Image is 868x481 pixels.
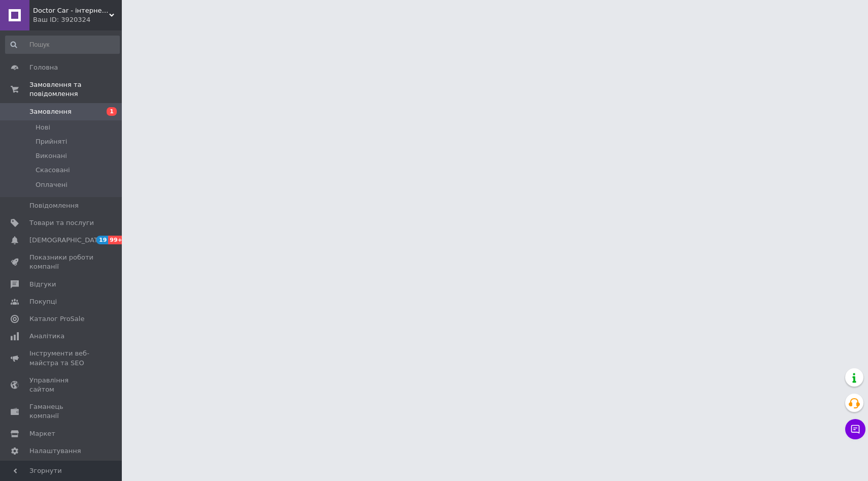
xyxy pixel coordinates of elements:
span: Товари та послуги [29,218,94,228]
span: Маркет [29,429,55,438]
span: Головна [29,63,58,72]
input: Пошук [5,36,120,54]
span: Замовлення [29,107,72,116]
span: Doctor Car - інтернет-магазин автозапчастин [33,6,109,15]
span: Налаштування [29,446,81,456]
span: Покупці [29,297,57,306]
span: Виконані [36,151,67,161]
div: Ваш ID: 3920324 [33,15,122,24]
span: Скасовані [36,166,70,175]
span: Каталог ProSale [29,314,84,324]
span: Нові [36,123,50,132]
span: Гаманець компанії [29,402,94,421]
span: Показники роботи компанії [29,253,94,271]
span: Прийняті [36,137,67,146]
span: Повідомлення [29,201,79,210]
button: Чат з покупцем [845,419,865,439]
span: Відгуки [29,280,56,289]
span: 1 [107,107,117,116]
span: [DEMOGRAPHIC_DATA] [29,236,105,245]
span: 99+ [108,236,125,244]
span: Оплачені [36,180,68,189]
span: Інструменти веб-майстра та SEO [29,349,94,367]
span: Замовлення та повідомлення [29,80,122,99]
span: Аналітика [29,332,64,341]
span: 19 [96,236,108,244]
span: Управління сайтом [29,376,94,394]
